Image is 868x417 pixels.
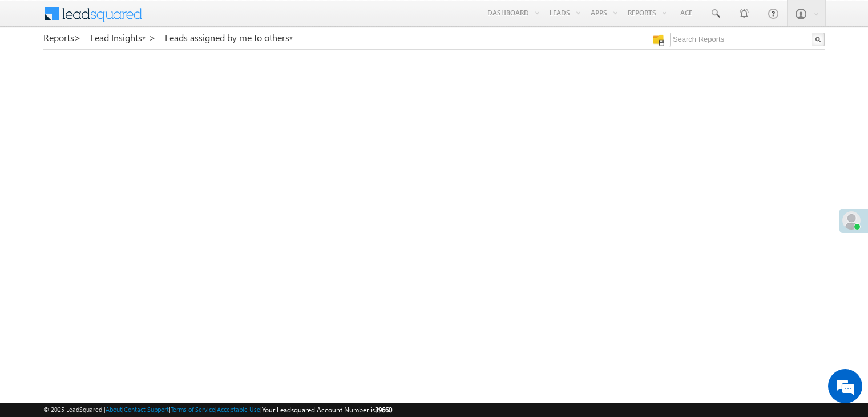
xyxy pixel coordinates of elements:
[670,33,825,46] input: Search Reports
[43,404,392,415] span: © 2025 LeadSquared | | | | |
[217,406,260,413] a: Acceptable Use
[43,33,81,43] a: Reports>
[106,406,122,413] a: About
[262,406,392,414] span: Your Leadsquared Account Number is
[375,406,392,414] span: 39660
[149,31,156,44] span: >
[171,406,215,413] a: Terms of Service
[74,31,81,44] span: >
[653,34,664,46] img: Manage all your saved reports!
[165,33,294,43] a: Leads assigned by me to others
[124,406,169,413] a: Contact Support
[90,33,156,43] a: Lead Insights >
